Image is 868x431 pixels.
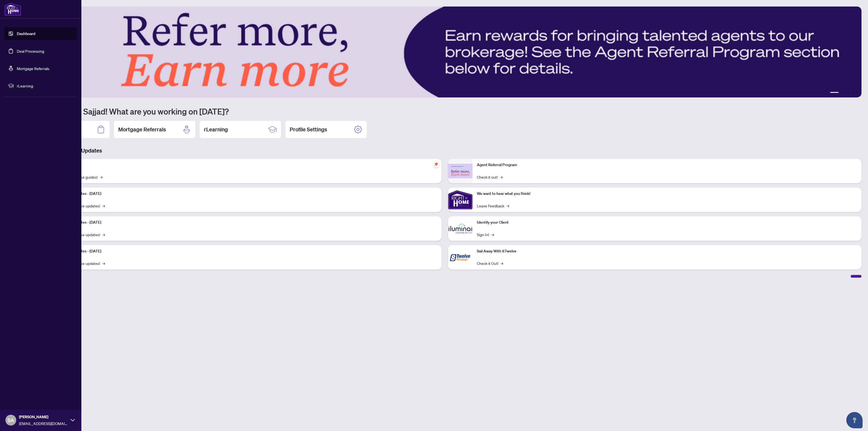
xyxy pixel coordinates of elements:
span: rLearning [17,83,73,89]
a: Check it out!→ [477,174,503,180]
span: → [506,203,509,209]
p: Agent Referral Program [477,162,857,168]
p: Platform Updates - [DATE] [57,191,437,197]
img: We want to hear what you think! [448,188,473,212]
a: Mortgage Referrals [17,66,49,71]
button: 1 [830,92,839,94]
span: → [491,232,494,237]
button: 4 [850,92,852,94]
span: → [102,232,105,237]
span: → [500,260,503,266]
button: Open asap [846,412,863,428]
h1: Welcome back Sajjad! What are you working on [DATE]? [28,106,861,116]
span: [EMAIL_ADDRESS][DOMAIN_NAME] [19,420,68,426]
img: logo [4,3,21,16]
button: 5 [854,92,856,94]
p: Identify your Client [477,220,857,226]
p: Sail Away With 8Twelve [477,248,857,254]
img: Slide 0 [28,7,861,97]
h2: Mortgage Referrals [118,126,166,133]
button: 2 [841,92,843,94]
button: 3 [845,92,847,94]
img: Agent Referral Program [448,164,473,179]
a: Dashboard [17,31,35,36]
img: Identify your Client [448,216,473,241]
img: Sail Away With 8Twelve [448,245,473,270]
a: Sign In!→ [477,232,494,237]
span: → [100,174,103,180]
p: Platform Updates - [DATE] [57,248,437,254]
h2: rLearning [204,126,228,133]
h2: Profile Settings [290,126,327,133]
span: → [102,260,105,266]
span: SA [8,416,14,424]
span: → [102,203,105,209]
a: Leave Feedback→ [477,203,509,209]
span: → [500,174,503,180]
span: [PERSON_NAME] [19,414,68,420]
p: We want to hear what you think! [477,191,857,197]
span: pushpin [433,161,439,167]
p: Platform Updates - [DATE] [57,220,437,226]
a: Deal Processing [17,49,44,53]
a: Check it Out!→ [477,260,503,266]
h3: Brokerage & Industry Updates [28,147,861,154]
p: Self-Help [57,162,437,168]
